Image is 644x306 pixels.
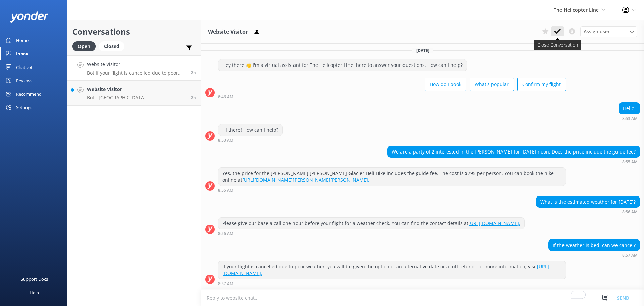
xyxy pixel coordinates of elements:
strong: 8:56 AM [218,232,233,236]
button: Confirm my flight [517,78,566,91]
h2: Conversations [72,25,196,38]
button: How do I book [425,78,466,91]
h4: Website Visitor [87,61,186,68]
div: Oct 10 2025 08:53am (UTC +13:00) Pacific/Auckland [619,116,640,121]
a: [URL][DOMAIN_NAME][PERSON_NAME][PERSON_NAME]. [242,177,369,183]
span: Assign user [584,28,610,35]
strong: 8:53 AM [218,138,233,142]
div: Hi there! How can I help? [218,124,282,136]
p: Bot: If your flight is cancelled due to poor weather, you will be given the option of an alternat... [87,70,186,76]
strong: 8:57 AM [218,282,233,286]
div: If your flight is cancelled due to poor weather, you will be given the option of an alternative d... [218,261,566,279]
span: Oct 10 2025 08:42am (UTC +13:00) Pacific/Auckland [191,95,196,100]
div: Home [16,34,29,47]
div: Settings [16,101,32,114]
p: Bot: - [GEOGRAPHIC_DATA]: [PHONE_NUMBER] - Fox Glacier: [PHONE_NUMBER] - [PERSON_NAME] [PERSON_NA... [87,95,186,101]
a: Open [72,42,99,50]
div: Oct 10 2025 08:55am (UTC +13:00) Pacific/Auckland [218,188,566,192]
button: What's popular [470,78,514,91]
div: If the weather is bed, can we cancel? [549,239,640,251]
div: Support Docs [21,272,48,286]
div: Oct 10 2025 08:55am (UTC +13:00) Pacific/Auckland [387,159,640,164]
div: Oct 10 2025 08:57am (UTC +13:00) Pacific/Auckland [548,253,640,257]
h4: Website Visitor [87,86,186,93]
strong: 8:55 AM [218,188,233,192]
h3: Website Visitor [208,28,248,36]
div: Closed [99,41,124,51]
textarea: To enrich screen reader interactions, please activate Accessibility in Grammarly extension settings [201,290,644,306]
div: Oct 10 2025 08:57am (UTC +13:00) Pacific/Auckland [218,281,566,286]
div: Chatbot [16,60,33,74]
div: Inbox [16,47,29,60]
strong: 8:57 AM [622,253,638,257]
div: What is the estimated weather for [DATE]? [536,196,640,208]
strong: 8:53 AM [622,117,638,121]
div: Recommend [16,87,42,101]
a: [URL][DOMAIN_NAME]. [222,263,549,276]
span: [DATE] [412,48,433,53]
strong: 8:56 AM [622,210,638,214]
strong: 8:55 AM [622,160,638,164]
div: Oct 10 2025 08:56am (UTC +13:00) Pacific/Auckland [218,231,525,236]
div: Reviews [16,74,32,87]
div: We are a party of 2 interested in the [PERSON_NAME] for [DATE] noon. Does the price include the g... [388,146,640,158]
div: Open [72,41,96,51]
div: Oct 10 2025 08:46am (UTC +13:00) Pacific/Auckland [218,94,566,99]
span: Oct 10 2025 08:57am (UTC +13:00) Pacific/Auckland [191,70,196,75]
div: Help [30,286,39,299]
div: Please give our base a call one hour before your flight for a weather check. You can find the con... [218,218,524,229]
div: Hey there 👋 I'm a virtual assistant for The Helicopter Line, here to answer your questions. How c... [218,59,467,71]
div: Assign User [580,26,637,37]
a: Website VisitorBot:If your flight is cancelled due to poor weather, you will be given the option ... [67,55,201,81]
div: Oct 10 2025 08:53am (UTC +13:00) Pacific/Auckland [218,138,283,142]
a: Website VisitorBot:- [GEOGRAPHIC_DATA]: [PHONE_NUMBER] - Fox Glacier: [PHONE_NUMBER] - [PERSON_NA... [67,81,201,106]
a: [URL][DOMAIN_NAME]. [468,220,520,226]
span: The Helicopter Line [554,7,599,13]
div: Hello. [619,103,640,114]
div: Yes, the price for the [PERSON_NAME] [PERSON_NAME] Glacier Heli Hike includes the guide fee. The ... [218,168,566,185]
div: Oct 10 2025 08:56am (UTC +13:00) Pacific/Auckland [536,209,640,214]
strong: 8:46 AM [218,95,233,99]
img: yonder-white-logo.png [10,11,49,23]
a: Closed [99,42,128,50]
